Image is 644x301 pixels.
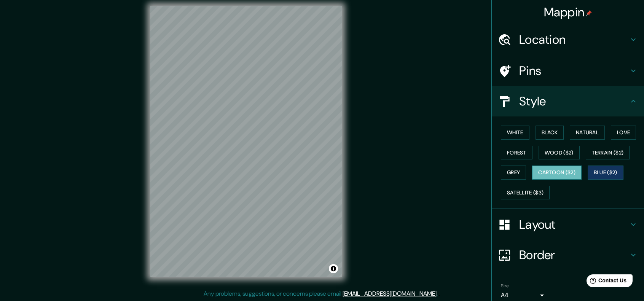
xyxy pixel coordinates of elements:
[576,271,636,293] iframe: Help widget launcher
[586,10,592,16] img: pin-icon.png
[343,290,437,298] a: [EMAIL_ADDRESS][DOMAIN_NAME]
[539,146,580,160] button: Wood ($2)
[439,289,440,298] div: .
[519,247,629,263] h4: Border
[519,63,629,78] h4: Pins
[501,166,526,180] button: Grey
[501,283,509,289] label: Size
[150,6,342,277] canvas: Map
[519,94,629,109] h4: Style
[501,146,532,160] button: Forest
[492,56,644,86] div: Pins
[519,217,629,232] h4: Layout
[329,264,338,273] button: Toggle attribution
[438,289,439,298] div: .
[204,289,438,298] p: Any problems, suggestions, or concerns please email .
[586,146,630,160] button: Terrain ($2)
[536,126,564,140] button: Black
[492,24,644,55] div: Location
[532,166,582,180] button: Cartoon ($2)
[501,186,550,200] button: Satellite ($3)
[544,5,592,20] h4: Mappin
[501,126,529,140] button: White
[492,209,644,240] div: Layout
[492,240,644,270] div: Border
[519,32,629,47] h4: Location
[570,126,605,140] button: Natural
[611,126,636,140] button: Love
[492,86,644,116] div: Style
[588,166,623,180] button: Blue ($2)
